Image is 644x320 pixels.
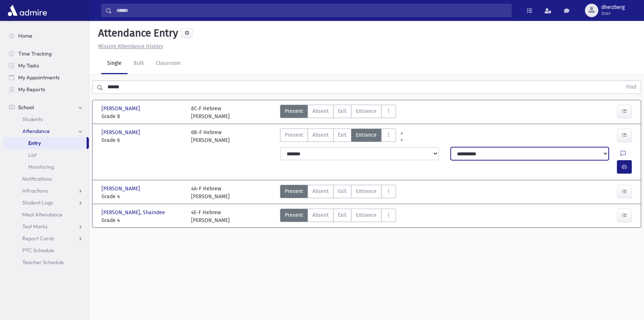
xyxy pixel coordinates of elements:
span: [PERSON_NAME] [102,129,142,136]
span: Absent [312,107,329,115]
span: Notifications [22,175,52,182]
span: Exit [338,131,347,139]
a: Monitoring [3,161,89,173]
span: Absent [312,131,329,139]
span: Present [285,131,303,139]
span: PTC Schedule [22,247,54,254]
a: School [3,101,89,113]
span: Exit [338,187,347,195]
span: Entrance [356,131,377,139]
span: Entrance [356,211,377,219]
h5: Attendance Entry [95,27,178,39]
span: Entrance [356,107,377,115]
span: Exit [338,211,347,219]
span: My Tasks [18,62,39,69]
span: [PERSON_NAME] [102,105,142,113]
a: Single [101,53,128,74]
span: Teacher Schedule [22,259,64,266]
span: User [601,10,625,16]
span: School [18,104,34,111]
span: Home [18,32,32,39]
span: Infractions [22,187,48,194]
div: AttTypes [280,209,396,224]
a: Student Logs [3,197,89,209]
span: Entrance [356,187,377,195]
a: Notifications [3,173,89,185]
a: Attendance [3,125,89,137]
span: Present [285,107,303,115]
a: Bulk [128,53,150,74]
a: Entry [3,137,87,149]
img: AdmirePro [6,3,49,18]
span: Exit [338,107,347,115]
span: [PERSON_NAME] [102,185,142,193]
span: Grade 4 [102,193,184,200]
div: 4E-F Hebrew [PERSON_NAME] [191,209,230,224]
button: Find [622,81,641,94]
a: Report Cards [3,232,89,244]
span: Report Cards [22,235,54,242]
a: Infractions [3,185,89,197]
span: Absent [312,187,329,195]
span: Present [285,211,303,219]
a: Time Tracking [3,48,89,60]
a: PTC Schedule [3,244,89,256]
span: Entry [28,140,41,146]
span: My Reports [18,86,45,93]
a: Students [3,113,89,125]
a: My Reports [3,83,89,95]
a: List [3,149,89,161]
span: Present [285,187,303,195]
span: Time Tracking [18,50,52,57]
span: My Appointments [18,74,59,81]
div: 4A-F Hebrew [PERSON_NAME] [191,185,230,200]
a: Teacher Schedule [3,256,89,268]
a: Test Marks [3,221,89,232]
span: Grade 6 [102,136,184,144]
span: Test Marks [22,223,48,230]
span: [PERSON_NAME], Shaindee [102,209,167,216]
span: Students [22,116,43,123]
input: Search [112,4,511,17]
a: My Appointments [3,72,89,83]
div: 8C-F Hebrew [PERSON_NAME] [191,105,230,120]
div: AttTypes [280,129,396,144]
span: Attendance [22,128,50,134]
span: dherzberg [601,4,625,10]
span: Meal Attendance [22,211,62,218]
span: Absent [312,211,329,219]
span: Monitoring [28,164,54,170]
u: Missing Attendance History [98,43,163,50]
span: Student Logs [22,199,53,206]
a: Meal Attendance [3,209,89,221]
a: Home [3,30,89,42]
span: Grade 4 [102,216,184,224]
span: List [28,152,36,158]
span: Grade 8 [102,113,184,120]
div: 6B-F Hebrew [PERSON_NAME] [191,129,230,144]
div: AttTypes [280,105,396,120]
a: Missing Attendance History [95,43,163,50]
a: Classroom [150,53,187,74]
a: My Tasks [3,60,89,72]
div: AttTypes [280,185,396,200]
